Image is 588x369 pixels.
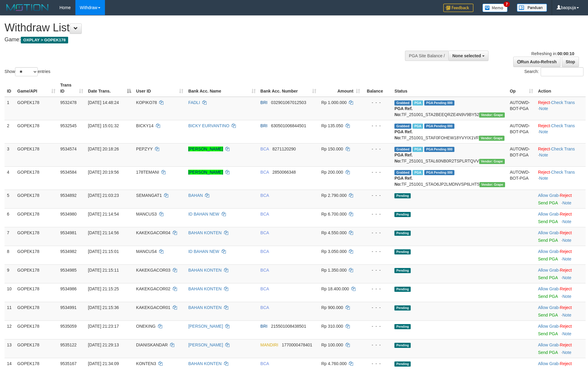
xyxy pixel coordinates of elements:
[365,304,390,311] div: - - -
[261,147,269,151] span: BCA
[261,212,269,216] span: BCA
[507,120,536,143] td: AUTOWD-BOT-PGA
[560,324,572,329] a: Reject
[321,342,343,347] span: Rp 100.000
[21,37,68,43] span: OXPLAY > GOPEK178
[538,294,558,299] a: Send PGA
[60,147,77,151] span: 9534574
[136,100,157,105] span: KOPIKO78
[5,339,15,358] td: 13
[88,324,119,329] span: [DATE] 21:23:17
[392,80,507,97] th: Status
[448,51,488,61] button: None selected
[88,268,119,273] span: [DATE] 21:15:11
[258,80,319,97] th: Bank Acc. Number: activate to sort column ascending
[15,283,58,302] td: GOPEK178
[562,238,571,243] a: Note
[560,249,572,254] a: Reject
[5,302,15,320] td: 11
[60,342,77,347] span: 9535122
[261,100,267,105] span: BRI
[365,192,390,198] div: - - -
[538,286,560,291] span: ·
[562,350,571,355] a: Note
[536,190,586,208] td: ·
[261,305,269,310] span: BCA
[60,249,77,254] span: 9534982
[536,143,586,166] td: · ·
[504,2,510,7] span: 7
[15,339,58,358] td: GOPEK178
[538,212,560,216] span: ·
[188,305,221,310] a: BAHAN KONTEN
[394,153,413,163] b: PGA Ref. No:
[60,361,77,366] span: 9535167
[394,100,411,106] span: Grabbed
[15,208,58,227] td: GOPEK178
[321,100,346,105] span: Rp 1.000.000
[188,361,221,366] a: BAHAN KONTEN
[60,286,77,291] span: 9534986
[321,230,346,235] span: Rp 4.550.000
[507,143,536,166] td: AUTOWD-BOT-PGA
[538,268,558,273] a: Allow Grab
[321,305,343,310] span: Rp 900.000
[517,4,547,12] img: panduan.png
[562,275,571,280] a: Note
[365,123,390,129] div: - - -
[551,147,575,151] a: Check Trans
[136,123,153,128] span: BICKY14
[60,324,77,329] span: 9535059
[538,100,550,105] a: Reject
[261,324,267,329] span: BRI
[60,193,77,198] span: 9534892
[188,324,223,329] a: [PERSON_NAME]
[5,190,15,208] td: 5
[365,99,390,106] div: - - -
[507,80,536,97] th: Op: activate to sort column ascending
[560,193,572,198] a: Reject
[88,361,119,366] span: [DATE] 21:34:09
[538,230,560,235] span: ·
[15,264,58,283] td: GOPEK178
[15,246,58,264] td: GOPEK178
[538,275,558,280] a: Send PGA
[392,120,507,143] td: TF_251001_STAF0FOHEW18YVYIX1VF
[538,286,558,291] a: Allow Grab
[536,283,586,302] td: ·
[551,123,575,128] a: Check Trans
[365,342,390,348] div: - - -
[5,264,15,283] td: 9
[482,4,508,12] img: Button%20Memo.svg
[536,320,586,339] td: ·
[88,286,119,291] span: [DATE] 21:15:25
[538,361,558,366] a: Allow Grab
[394,176,413,187] b: PGA Ref. No:
[188,100,200,105] a: FADLI
[60,305,77,310] span: 9534991
[186,80,258,97] th: Bank Acc. Name: activate to sort column ascending
[60,230,77,235] span: 9534981
[15,80,58,97] th: Game/API: activate to sort column ascending
[536,339,586,358] td: ·
[365,146,390,152] div: - - -
[536,120,586,143] td: · ·
[538,249,560,254] span: ·
[560,305,572,310] a: Reject
[319,80,362,97] th: Amount: activate to sort column ascending
[188,123,229,128] a: BICKY EURVANTINO
[513,57,561,67] a: Run Auto-Refresh
[479,112,505,118] span: Vendor URL: https://settle31.1velocity.biz
[394,343,411,348] span: Pending
[413,100,423,106] span: Marked by baopuja
[538,331,558,336] a: Send PGA
[424,170,454,175] span: PGA Pending
[538,305,560,310] span: ·
[394,361,411,367] span: Pending
[536,227,586,246] td: ·
[560,212,572,216] a: Reject
[365,323,390,329] div: - - -
[261,286,269,291] span: BCA
[261,193,269,198] span: BCA
[539,176,548,181] a: Note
